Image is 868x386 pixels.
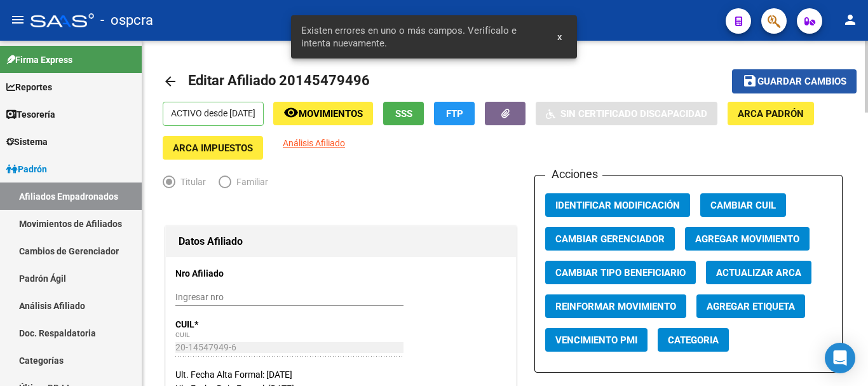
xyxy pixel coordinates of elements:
button: SSS [383,102,424,125]
span: Titular [175,175,206,189]
h3: Acciones [545,165,602,183]
span: Agregar Movimiento [695,233,799,245]
p: ACTIVO desde [DATE] [163,102,264,126]
button: ARCA Impuestos [163,136,263,160]
span: Cambiar Tipo Beneficiario [555,267,686,279]
button: FTP [434,102,475,125]
span: Firma Express [6,53,72,67]
button: Agregar Etiqueta [696,294,805,318]
button: Cambiar CUIL [700,193,786,217]
span: ARCA Impuestos [173,142,253,154]
span: Sistema [6,135,48,149]
span: Editar Afiliado 20145479496 [188,72,370,88]
button: Actualizar ARCA [706,261,811,284]
button: Agregar Movimiento [685,227,810,251]
span: Sin Certificado Discapacidad [560,108,707,120]
mat-radio-group: Elija una opción [163,179,281,190]
button: Movimientos [273,102,373,125]
mat-icon: remove_red_eye [283,105,299,120]
button: Guardar cambios [732,69,857,93]
span: Reportes [6,80,52,94]
button: Categoria [658,328,729,352]
span: Cambiar Gerenciador [555,233,665,245]
span: x [557,31,562,43]
span: - ospcra [100,6,153,34]
span: Reinformar Movimiento [555,301,676,312]
span: Cambiar CUIL [710,200,776,211]
mat-icon: person [843,12,858,27]
span: Tesorería [6,107,55,121]
button: x [547,25,572,48]
button: Reinformar Movimiento [545,294,686,318]
button: Sin Certificado Discapacidad [536,102,717,125]
button: Cambiar Gerenciador [545,227,675,251]
span: Padrón [6,162,47,176]
p: CUIL [175,317,275,331]
span: Identificar Modificación [555,200,680,211]
span: Movimientos [299,108,363,120]
span: Guardar cambios [757,76,846,88]
span: FTP [446,108,463,120]
span: Vencimiento PMI [555,334,637,346]
span: Actualizar ARCA [716,267,801,279]
p: Nro Afiliado [175,266,275,280]
h1: Datos Afiliado [179,231,503,252]
div: Ult. Fecha Alta Formal: [DATE] [175,368,506,382]
mat-icon: menu [10,12,25,27]
button: Cambiar Tipo Beneficiario [545,261,696,284]
button: Vencimiento PMI [545,328,648,352]
span: Familiar [231,175,268,189]
span: Agregar Etiqueta [707,301,795,312]
mat-icon: save [742,73,757,88]
div: Open Intercom Messenger [825,343,855,373]
button: Identificar Modificación [545,193,690,217]
span: SSS [395,108,412,120]
mat-icon: arrow_back [163,74,178,89]
span: ARCA Padrón [738,108,804,120]
span: Análisis Afiliado [283,138,345,148]
span: Existen errores en uno o más campos. Verifícalo e intenta nuevamente. [301,24,543,50]
span: Categoria [668,334,719,346]
button: ARCA Padrón [728,102,814,125]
